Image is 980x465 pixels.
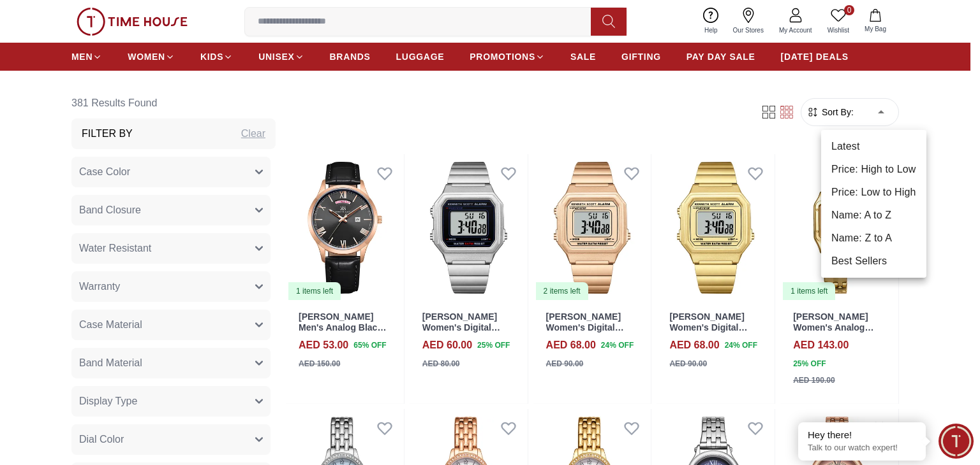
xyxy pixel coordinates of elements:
[821,227,926,250] li: Name: Z to A
[821,181,926,204] li: Price: Low to High
[821,135,926,158] li: Latest
[821,250,926,273] li: Best Sellers
[821,158,926,181] li: Price: High to Low
[808,443,916,454] p: Talk to our watch expert!
[808,429,916,441] div: Hey there!
[821,204,926,227] li: Name: A to Z
[939,424,974,459] div: Chat Widget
